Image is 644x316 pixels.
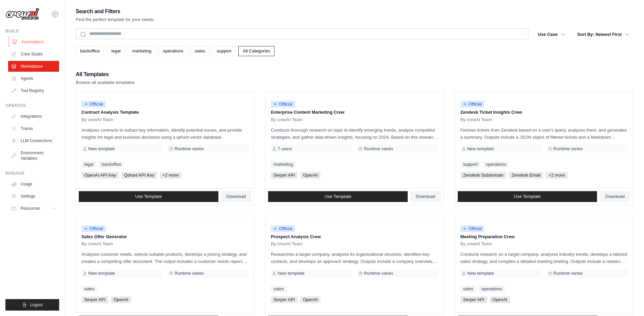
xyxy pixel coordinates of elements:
p: Fetches tickets from Zendesk based on a user's query, analyzes them, and generates a summary. Out... [460,127,627,141]
a: Use Template [79,191,218,202]
p: Analyzes contracts to extract key information, identify potential issues, and provide insights fo... [81,127,248,141]
a: sales [191,46,210,56]
span: OpenAI [490,296,510,303]
span: Serper API [460,296,487,303]
span: 7 users [278,146,292,152]
span: Serper API [271,296,297,303]
p: Conducts thorough research on topic to identify emerging trends, analyze competitor strategies, a... [271,127,438,141]
a: Marketplace [8,61,59,72]
span: Official [81,101,106,108]
span: Use Template [514,194,541,199]
a: Crew Studio [8,49,59,60]
div: Operate [5,103,59,108]
span: By crewAI Team [81,117,113,122]
span: Runtime varies [364,146,393,152]
a: Traces [8,123,59,134]
p: Contract Analysis Template [81,109,248,116]
a: support [460,161,480,168]
a: operations [479,286,505,292]
a: sales [460,286,476,292]
p: Conducts research on a target company, analyzes industry trends, develops a tailored sales strate... [460,251,627,265]
span: +2 more [546,172,568,179]
span: By crewAI Team [460,241,492,247]
span: Runtime varies [553,146,583,152]
div: Build [5,28,59,34]
a: Download [221,191,252,202]
span: Download [416,194,435,199]
a: operations [483,161,509,168]
p: Researches a target company, analyzes its organizational structure, identifies key contacts, and ... [271,251,438,265]
a: sales [81,286,97,292]
span: Official [460,225,485,232]
a: operations [159,46,188,56]
span: Runtime varies [174,271,204,276]
a: Agents [8,73,59,84]
p: Enterprise Content Marketing Crew [271,109,438,116]
p: Prospect Analysis Crew [271,233,438,240]
a: sales [271,286,286,292]
a: Environment Variables [8,148,59,164]
span: Runtime varies [174,146,204,152]
p: Sales Offer Generator [81,233,248,240]
a: legal [107,46,125,56]
a: support [212,46,236,56]
span: Official [271,225,295,232]
span: New template [88,146,115,152]
a: marketing [128,46,156,56]
span: New template [467,146,494,152]
span: +2 more [160,172,182,179]
a: Use Template [268,191,408,202]
p: Find the perfect template for your needs [76,16,154,23]
span: By crewAI Team [81,241,113,247]
button: Resources [8,203,59,214]
span: New template [467,271,494,276]
a: Tool Registry [8,85,59,96]
p: Zendesk Ticket Insights Crew [460,109,627,116]
a: backoffice [99,161,124,168]
a: Usage [8,179,59,189]
a: All Categories [238,46,275,56]
span: Download [605,194,625,199]
h2: Search and Filters [76,7,154,16]
span: By crewAI Team [271,117,303,122]
a: Download [410,191,441,202]
a: Automations [9,37,60,47]
p: Browse all available templates [76,79,135,86]
a: backoffice [76,46,104,56]
span: Zendesk Email [509,172,543,179]
span: By crewAI Team [271,241,303,247]
span: Official [81,225,106,232]
span: Runtime varies [364,271,393,276]
button: Use Case [534,28,569,41]
p: Analyzes customer needs, selects suitable products, develops a pricing strategy, and creates a co... [81,251,248,265]
span: Resources [21,206,40,211]
span: By crewAI Team [460,117,492,122]
button: Logout [5,299,59,311]
span: Runtime varies [553,271,583,276]
span: Use Template [135,194,162,199]
span: OpenAI [111,296,131,303]
img: Logo [5,8,39,21]
span: OpenAI [300,296,320,303]
a: Download [600,191,630,202]
span: Use Template [325,194,351,199]
span: New template [278,271,304,276]
span: Zendesk Subdomain [460,172,506,179]
a: marketing [271,161,295,168]
a: LLM Connections [8,135,59,146]
div: Manage [5,171,59,176]
span: Serper API [81,296,108,303]
p: Meeting Preparation Crew [460,233,627,240]
span: OpenAI API Key [81,172,119,179]
h2: All Templates [76,70,135,79]
span: Official [271,101,295,108]
button: Sort By: Newest First [573,28,633,41]
span: Logout [30,302,43,308]
span: Download [226,194,246,199]
span: New template [88,271,115,276]
span: Qdrant API Key [121,172,157,179]
span: Serper API [271,172,297,179]
span: Official [460,101,485,108]
a: Integrations [8,111,59,122]
a: Settings [8,191,59,202]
